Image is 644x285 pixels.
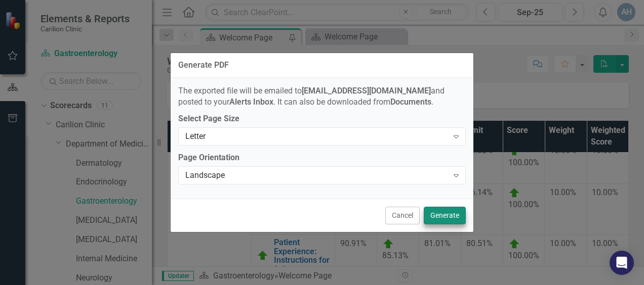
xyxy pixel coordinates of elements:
label: Select Page Size [178,113,466,125]
div: Landscape [185,170,448,181]
span: The exported file will be emailed to and posted to your . It can also be downloaded from . [178,86,445,107]
label: Page Orientation [178,152,466,164]
button: Generate [424,207,466,224]
strong: Documents [390,97,431,107]
div: Open Intercom Messenger [610,251,634,275]
strong: Alerts Inbox [229,97,273,107]
button: Cancel [385,207,420,224]
strong: [EMAIL_ADDRESS][DOMAIN_NAME] [302,86,431,96]
div: Generate PDF [178,61,229,70]
div: Letter [185,131,448,142]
